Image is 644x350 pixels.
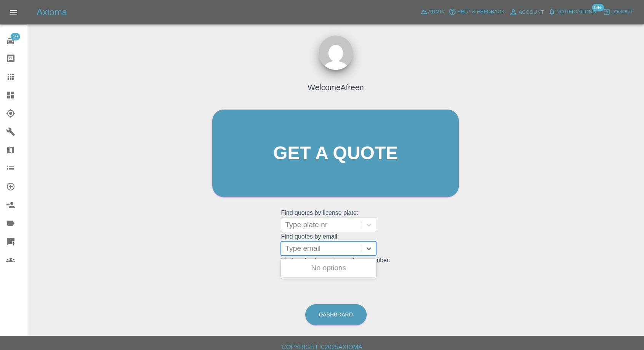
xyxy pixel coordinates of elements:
[507,6,546,18] a: Account
[519,8,544,17] span: Account
[212,110,459,197] a: Get a quote
[308,81,364,93] h4: Welcome Afreen
[319,35,353,70] img: ...
[592,4,604,11] span: 99+
[281,260,376,276] div: No options
[556,8,596,16] span: Notifications
[418,6,447,18] a: Admin
[457,8,505,16] span: Help & Feedback
[37,6,67,18] h5: Axioma
[546,6,598,18] button: Notifications
[428,8,445,16] span: Admin
[281,233,390,256] grid: Find quotes by email:
[305,304,367,325] a: Dashboard
[10,33,20,40] span: 10
[601,6,635,18] button: Logout
[281,210,390,232] grid: Find quotes by license plate:
[611,8,633,16] span: Logout
[447,6,506,18] button: Help & Feedback
[281,257,390,279] grid: Find quotes by customer phone number:
[5,3,23,21] button: Open drawer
